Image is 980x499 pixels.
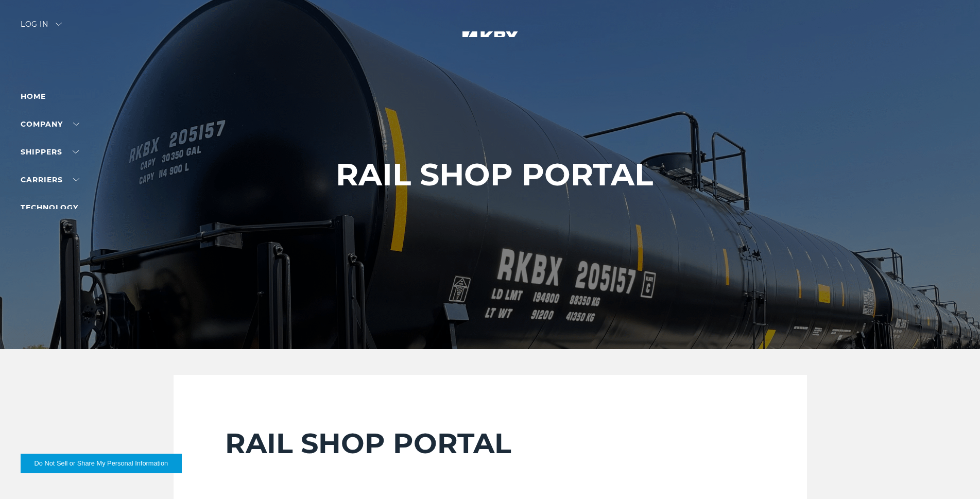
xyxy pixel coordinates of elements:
button: Do Not Sell or Share My Personal Information [21,454,182,473]
div: Log in [21,21,62,36]
a: Carriers [21,175,79,184]
a: Home [21,92,46,101]
a: SHIPPERS [21,147,79,157]
h1: RAIL SHOP PORTAL [336,157,653,192]
a: Company [21,119,79,129]
img: kbx logo [452,21,529,66]
a: Technology [21,203,78,212]
img: arrow [56,23,62,26]
h2: RAIL SHOP PORTAL [225,426,755,460]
